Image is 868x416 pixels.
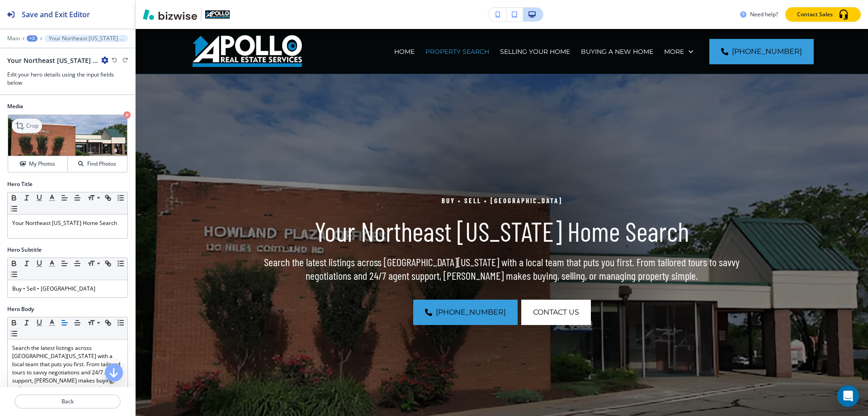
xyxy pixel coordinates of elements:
img: Bizwise Logo [143,9,197,20]
p: Back [15,397,120,406]
button: Main [7,35,20,42]
button: Back [14,394,121,409]
button: Find Photos [68,156,127,172]
h4: Find Photos [87,160,116,168]
div: CropMy PhotosFind Photos [7,114,128,173]
div: Crop [12,119,42,133]
a: [PHONE_NUMBER] [709,39,814,64]
h3: Need help? [750,10,778,19]
div: Open Intercom Messenger [837,385,859,407]
p: Buy • Sell • [GEOGRAPHIC_DATA] [241,195,762,206]
img: Your Logo [205,10,230,19]
button: My Photos [8,156,68,172]
p: SELLING YOUR HOME [500,47,570,56]
img: Apollo Real Estate Services [190,32,305,70]
span: [PHONE_NUMBER] [436,307,506,318]
p: Your Northeast [US_STATE] Home Search [12,219,123,227]
p: Search the latest listings across [GEOGRAPHIC_DATA][US_STATE] with a local team that puts you fir... [12,344,123,393]
h2: Hero Title [7,180,33,188]
button: CONTACT US [521,300,591,325]
h2: Hero Body [7,305,34,313]
p: Your Northeast [US_STATE] Home Search [49,35,123,42]
p: HOME [394,47,415,56]
h2: Media [7,102,128,110]
button: Contact Sales [785,7,861,22]
span: [PHONE_NUMBER] [732,46,802,57]
p: More [664,47,684,56]
button: Your Northeast [US_STATE] Home Search [44,35,128,42]
span: CONTACT US [533,307,579,318]
p: PROPERTY SEARCH [425,47,489,56]
h2: Your Northeast [US_STATE] Home Search [7,56,98,65]
p: BUYING A NEW HOME [581,47,653,56]
a: [PHONE_NUMBER] [413,300,518,325]
p: Your Northeast [US_STATE] Home Search [241,215,762,247]
p: Buy • Sell • [GEOGRAPHIC_DATA] [12,285,123,293]
button: +3 [27,35,38,42]
h2: Hero Subtitle [7,246,42,254]
p: Crop [26,122,38,130]
h2: Save and Exit Editor [22,9,90,20]
p: Contact Sales [797,10,833,19]
h3: Edit your hero details using the input fields below [7,71,128,87]
h4: My Photos [29,160,55,168]
p: Search the latest listings across [GEOGRAPHIC_DATA][US_STATE] with a local team that puts you fir... [241,255,762,282]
